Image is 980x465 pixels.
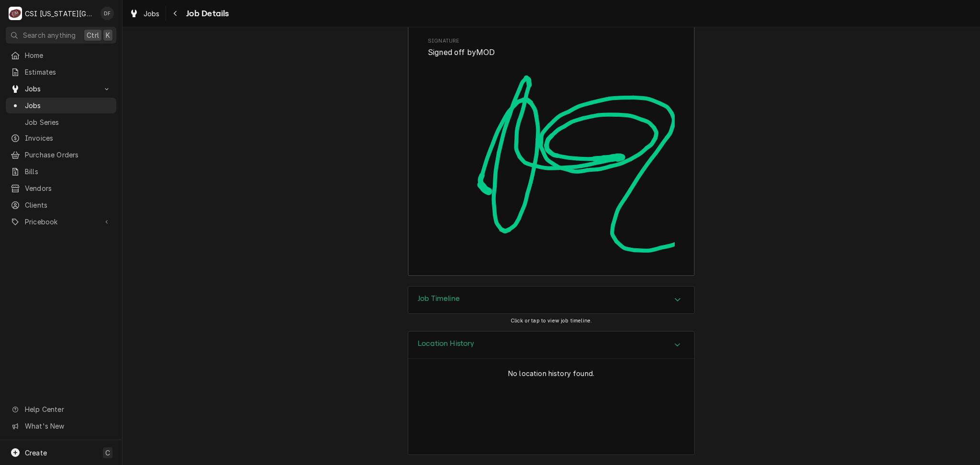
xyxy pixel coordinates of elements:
div: David Fannin's Avatar [100,7,114,20]
a: Invoices [6,130,116,146]
a: Go to Pricebook [6,214,116,230]
div: Location History [408,331,695,455]
span: Bills [25,166,111,177]
a: Go to What's New [6,418,116,434]
div: Signator [428,37,675,255]
span: Ctrl [87,30,99,40]
button: Accordion Details Expand Trigger [408,287,694,313]
span: Home [25,50,111,60]
span: Create [25,449,47,457]
span: Search anything [23,30,76,40]
button: Search anythingCtrlK [6,27,116,44]
span: Jobs [25,84,97,94]
a: Jobs [125,6,164,22]
span: K [106,30,110,40]
a: Go to Jobs [6,81,116,97]
a: Job Series [6,114,116,130]
div: DF [100,7,114,20]
span: No location history found. [427,368,675,378]
span: What's New [25,421,111,431]
div: C [9,7,22,20]
div: Accordion Body [408,359,694,454]
span: Job Details [183,7,229,20]
span: C [105,448,110,458]
div: Accordion Header [408,332,694,359]
a: Vendors [6,180,116,196]
button: Accordion Details Expand Trigger [408,332,694,359]
a: Bills [6,164,116,179]
div: CSI [US_STATE][GEOGRAPHIC_DATA] [25,9,95,19]
img: Signature [428,58,675,255]
a: Home [6,47,116,63]
a: Clients [6,197,116,213]
span: Jobs [144,9,160,19]
span: Job Series [25,117,111,127]
button: Navigate back [168,6,183,21]
div: CSI Kansas City's Avatar [9,7,22,20]
h3: Job Timeline [418,294,460,303]
div: Accordion Header [408,287,694,313]
span: Estimates [25,67,111,77]
span: Purchase Orders [25,150,111,160]
span: Signature [428,37,675,45]
span: Click or tap to view job timeline. [511,318,592,324]
span: Signed Off By [428,47,675,58]
span: Invoices [25,133,111,143]
h3: Location History [418,339,475,348]
div: Job Timeline [408,286,695,314]
a: Jobs [6,98,116,113]
span: Jobs [25,100,111,111]
a: Purchase Orders [6,147,116,163]
span: Pricebook [25,217,97,227]
a: Estimates [6,64,116,80]
span: Clients [25,200,111,210]
a: Go to Help Center [6,401,116,417]
span: Vendors [25,183,111,193]
span: Help Center [25,404,111,414]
